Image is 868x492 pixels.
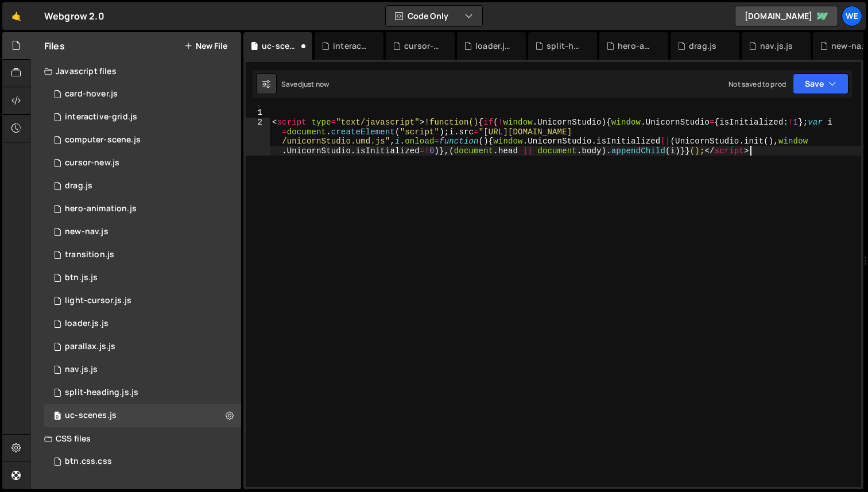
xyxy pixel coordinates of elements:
div: uc-scenes.js [262,40,299,52]
div: btn.js.js [65,273,98,283]
div: interactive-grid.js [65,112,137,122]
div: transition.js [65,250,114,260]
div: 15916/43208.js [44,381,241,404]
div: 15916/43210.js [44,358,241,381]
div: 15916/43513.js [44,175,241,197]
div: interactive-grid.js [333,40,370,52]
div: Javascript files [30,60,241,83]
div: cursor-new.js [65,158,119,168]
div: 15916/43506.js [44,220,241,243]
div: 15916/43251.js [44,129,241,152]
div: 15916/43207.js [44,266,241,289]
button: Code Only [386,6,482,26]
div: 2 [246,118,270,156]
div: CSS files [30,427,241,450]
button: New File [184,41,227,51]
div: Webgrow 2.0 [44,9,104,23]
h2: Files [44,40,65,52]
div: 15916/45336.js [44,404,241,427]
div: parallax.js.js [65,342,115,352]
button: Save [793,73,848,94]
div: hero-animation.js [65,204,137,214]
div: split-heading.js.js [547,40,583,52]
div: 15916/42512.js [44,335,241,358]
div: light-cursor.js.js [65,296,131,306]
a: [DOMAIN_NAME] [735,6,838,26]
div: hero-animation.js [618,40,654,52]
div: 15916/43381.js [44,83,241,106]
div: just now [302,79,329,89]
div: 15916/44529.js [44,106,241,129]
div: 15916/43211.js [44,289,241,312]
div: 15916/43493.js [44,197,241,220]
div: Saved [281,79,329,89]
div: 15916/43279.js [44,243,241,266]
div: drag.js [689,40,716,52]
a: We [842,6,862,26]
div: 1 [246,108,270,118]
div: btn.css.css [65,456,112,467]
div: nav.js.js [760,40,793,52]
div: cursor-new.js [404,40,441,52]
div: nav.js.js [65,365,98,375]
div: split-heading.js.js [65,388,138,398]
div: 15916/43203.js [44,312,241,335]
div: computer-scene.js [65,135,141,145]
span: 0 [54,412,61,421]
div: loader.js.js [65,319,108,329]
div: uc-scenes.js [65,410,117,421]
div: card-hover.js [65,89,118,99]
div: new-nav.js [831,40,868,52]
a: 🤙 [2,2,30,30]
div: Not saved to prod [728,79,786,89]
div: 15916/43213.css [44,450,241,473]
div: drag.js [65,181,92,191]
div: new-nav.js [65,227,108,237]
div: loader.js.js [475,40,512,52]
div: 15916/43281.js [44,152,241,175]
